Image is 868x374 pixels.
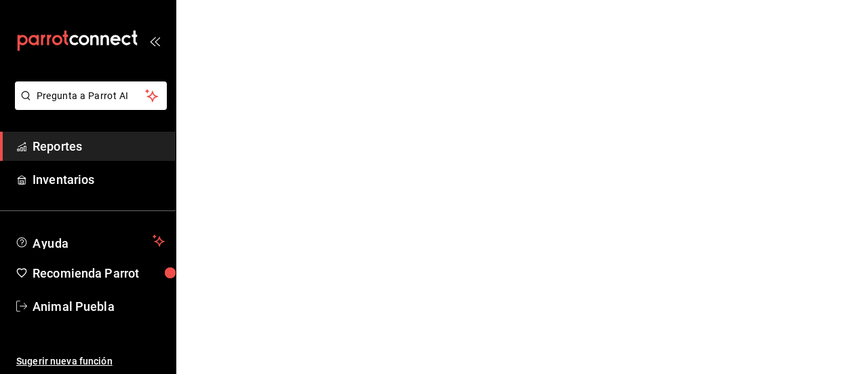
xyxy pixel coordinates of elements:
[33,297,165,316] span: Animal Puebla
[9,98,167,113] a: Pregunta a Parrot AI
[33,137,165,155] span: Reportes
[33,264,165,282] span: Recomienda Parrot
[33,170,165,189] span: Inventarios
[33,233,147,249] span: Ayuda
[37,89,146,103] span: Pregunta a Parrot AI
[149,35,160,46] button: open_drawer_menu
[15,81,167,110] button: Pregunta a Parrot AI
[16,354,165,369] span: Sugerir nueva función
